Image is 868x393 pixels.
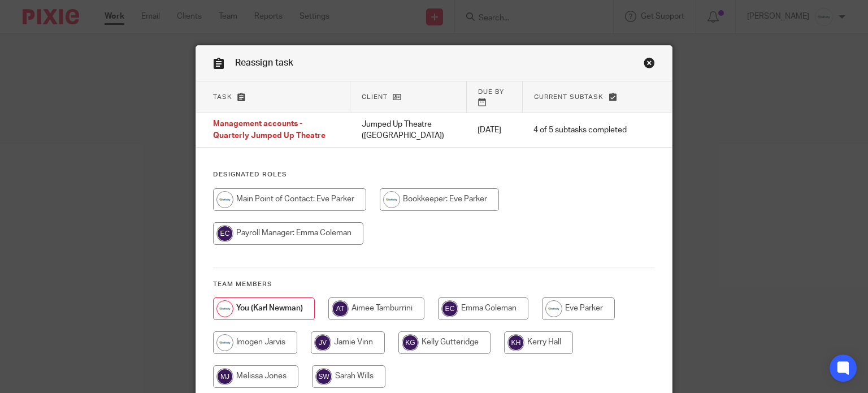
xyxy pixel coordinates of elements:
p: Jumped Up Theatre ([GEOGRAPHIC_DATA]) [362,119,455,142]
span: Task [213,94,232,100]
span: Due by [478,89,504,95]
a: Close this dialog window [644,57,655,72]
p: [DATE] [478,124,511,136]
span: Current subtask [534,94,604,100]
td: 4 of 5 subtasks completed [522,113,638,148]
h4: Designated Roles [213,170,656,179]
h4: Team members [213,280,656,289]
span: Management accounts -Quarterly Jumped Up Theatre [213,120,325,140]
span: Reassign task [235,58,293,67]
span: Client [362,94,388,100]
